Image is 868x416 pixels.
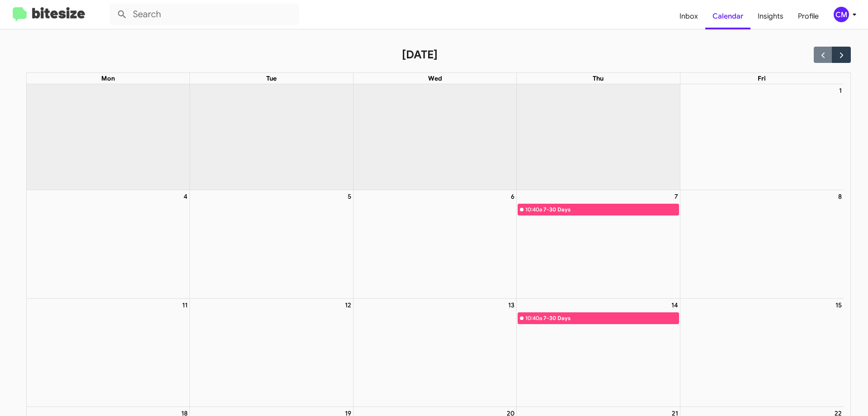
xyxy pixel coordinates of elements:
div: 10:40a [525,205,542,214]
a: August 7, 2025 [673,190,680,203]
td: August 1, 2025 [680,84,843,190]
a: Monday [99,73,117,84]
td: August 5, 2025 [190,190,353,298]
a: August 8, 2025 [836,190,844,203]
a: August 4, 2025 [182,190,189,203]
div: 7-30 Days [543,205,678,214]
input: Search [109,4,299,25]
a: Tuesday [264,73,278,84]
a: Wednesday [426,73,444,84]
td: August 7, 2025 [517,190,680,298]
a: Insights [750,3,791,29]
div: 10:40a [525,314,542,323]
td: August 12, 2025 [190,298,353,407]
a: August 14, 2025 [670,299,680,311]
a: August 6, 2025 [509,190,516,203]
button: Next month [832,47,850,62]
a: August 11, 2025 [180,299,189,311]
td: August 4, 2025 [27,190,190,298]
div: 7-30 Days [543,314,678,323]
a: Thursday [591,73,605,84]
a: Calendar [705,3,750,29]
button: CM [826,7,858,22]
a: Profile [791,3,826,29]
a: August 12, 2025 [343,299,353,311]
button: Previous month [814,47,832,62]
td: August 8, 2025 [680,190,843,298]
td: August 14, 2025 [517,298,680,407]
a: Inbox [672,3,705,29]
td: August 6, 2025 [353,190,516,298]
h2: [DATE] [402,48,438,62]
div: CM [834,7,849,22]
a: August 5, 2025 [346,190,353,203]
a: August 1, 2025 [837,84,844,97]
td: August 13, 2025 [353,298,516,407]
a: August 13, 2025 [506,299,516,311]
td: August 11, 2025 [27,298,190,407]
a: Friday [756,73,768,84]
a: August 15, 2025 [834,299,844,311]
td: August 15, 2025 [680,298,843,407]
